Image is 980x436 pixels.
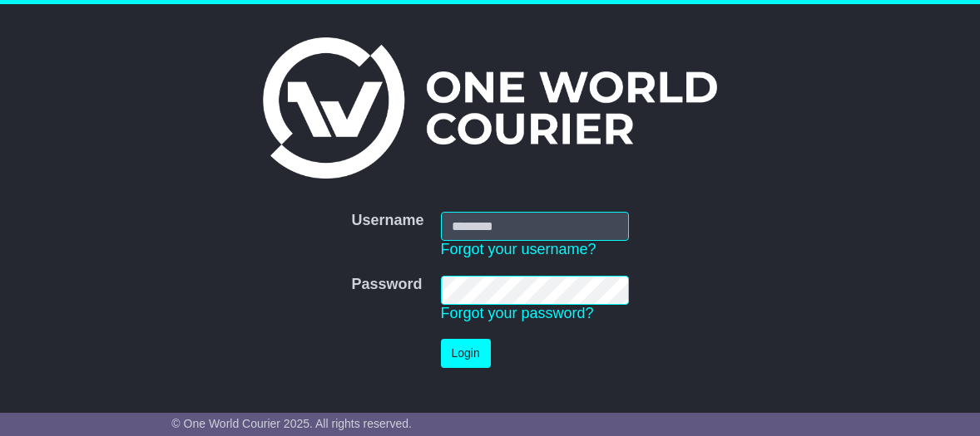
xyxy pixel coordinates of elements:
[263,37,717,179] img: One World
[351,276,422,294] label: Password
[441,241,596,257] a: Forgot your username?
[441,339,491,368] button: Login
[351,212,423,230] label: Username
[171,417,412,430] span: © One World Courier 2025. All rights reserved.
[441,305,594,321] a: Forgot your password?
